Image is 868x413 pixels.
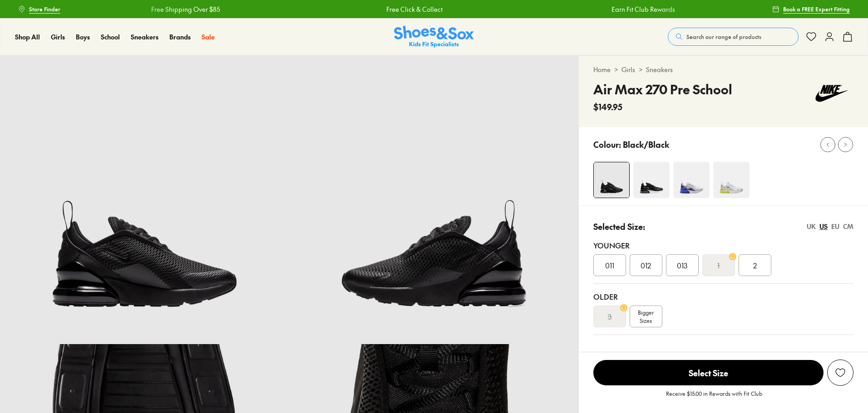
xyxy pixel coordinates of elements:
span: Select Size [593,360,824,385]
a: Sale [202,32,215,42]
div: > > [593,65,853,74]
img: Vendor logo [810,80,853,107]
span: Book a FREE Expert Fitting [783,5,850,13]
span: Sneakers [131,32,158,41]
span: Shop All [15,32,40,41]
a: Boys [76,32,90,42]
img: 5_1 [594,162,629,198]
span: Store Finder [29,5,60,13]
s: 3 [608,311,612,322]
div: US [819,222,828,231]
a: Brands [169,32,191,42]
img: 6_1 [289,55,578,344]
span: School [101,32,120,41]
span: Girls [51,32,65,41]
div: CM [843,222,853,231]
a: Free Shipping Over $85 [151,5,220,14]
a: Home [593,65,611,74]
a: Book a FREE Expert Fitting [772,1,850,17]
h4: Air Max 270 Pre School [593,80,732,99]
img: SNS_Logo_Responsive.svg [394,26,474,48]
a: School [101,32,120,42]
button: Search our range of products [668,28,799,46]
span: 2 [753,260,757,271]
span: Sale [202,32,215,41]
div: Unsure on sizing? We have a range of resources to help [593,350,853,359]
p: Selected Size: [593,220,645,233]
span: Boys [76,32,90,41]
button: Select Size [593,360,824,386]
a: Girls [621,65,635,74]
a: Free Click & Collect [386,5,442,14]
a: Sneakers [646,65,673,74]
a: Earn Fit Club Rewards [611,5,675,14]
p: Receive $15.00 in Rewards with Fit Club [666,389,762,406]
img: 4-453162_1 [633,162,670,198]
span: 012 [641,260,651,271]
a: Store Finder [18,1,60,17]
div: Older [593,291,853,302]
span: $149.95 [593,101,622,113]
s: 1 [717,260,720,271]
p: Black/Black [623,138,669,151]
a: Shop All [15,32,40,42]
span: 013 [677,260,687,271]
span: 011 [605,260,614,271]
span: Search our range of products [686,33,761,41]
a: Sneakers [131,32,158,42]
a: Shoes & Sox [394,26,474,48]
span: Bigger Sizes [638,308,654,325]
button: Add to Wishlist [827,360,853,386]
span: Brands [169,32,191,41]
div: Younger [593,240,853,251]
div: UK [807,222,816,231]
img: 4-537467_1 [673,162,710,198]
div: EU [831,222,839,231]
img: 4-537473_1 [713,162,750,198]
p: Colour: [593,138,621,151]
a: Girls [51,32,65,42]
